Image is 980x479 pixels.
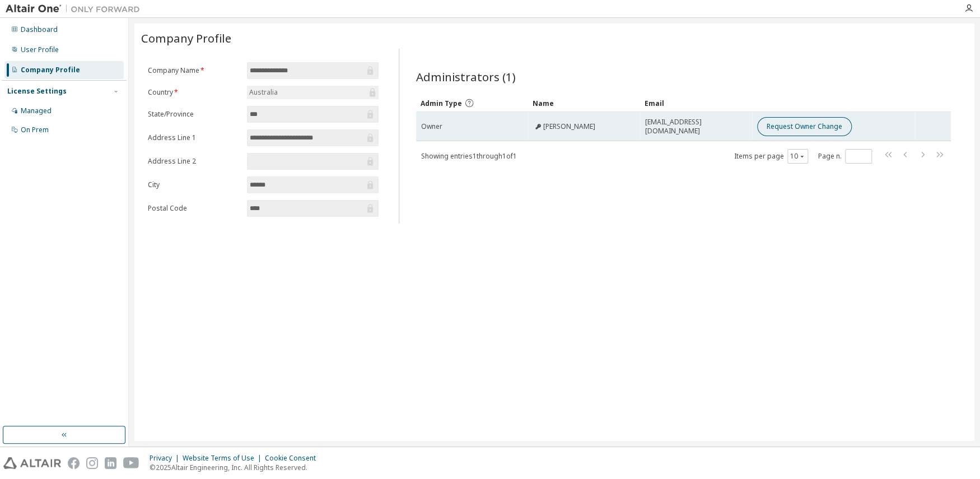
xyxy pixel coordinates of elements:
[6,3,146,15] img: Altair One
[21,45,59,54] div: User Profile
[148,110,240,119] label: State/Province
[421,151,517,161] span: Showing entries 1 through 1 of 1
[123,457,139,469] img: youtube.svg
[416,69,516,85] span: Administrators (1)
[21,125,49,134] div: On Prem
[148,88,240,97] label: Country
[148,66,240,75] label: Company Name
[734,149,808,164] span: Items per page
[141,30,231,46] span: Company Profile
[421,99,462,108] span: Admin Type
[645,118,747,136] span: [EMAIL_ADDRESS][DOMAIN_NAME]
[645,94,748,112] div: Email
[86,457,98,469] img: instagram.svg
[757,117,852,136] button: Request Owner Change
[21,106,52,115] div: Managed
[533,94,636,112] div: Name
[105,457,116,469] img: linkedin.svg
[543,122,595,131] span: [PERSON_NAME]
[3,457,61,469] img: altair_logo.svg
[790,152,805,161] button: 10
[265,454,323,463] div: Cookie Consent
[21,25,58,34] div: Dashboard
[148,157,240,166] label: Address Line 2
[148,204,240,213] label: Postal Code
[183,454,265,463] div: Website Terms of Use
[421,122,442,131] span: Owner
[818,149,872,164] span: Page n.
[21,66,80,75] div: Company Profile
[68,457,80,469] img: facebook.svg
[7,87,67,96] div: License Settings
[150,463,323,472] p: © 2025 Altair Engineering, Inc. All Rights Reserved.
[150,454,183,463] div: Privacy
[148,133,240,142] label: Address Line 1
[248,86,279,99] div: Australia
[247,86,379,99] div: Australia
[148,180,240,189] label: City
